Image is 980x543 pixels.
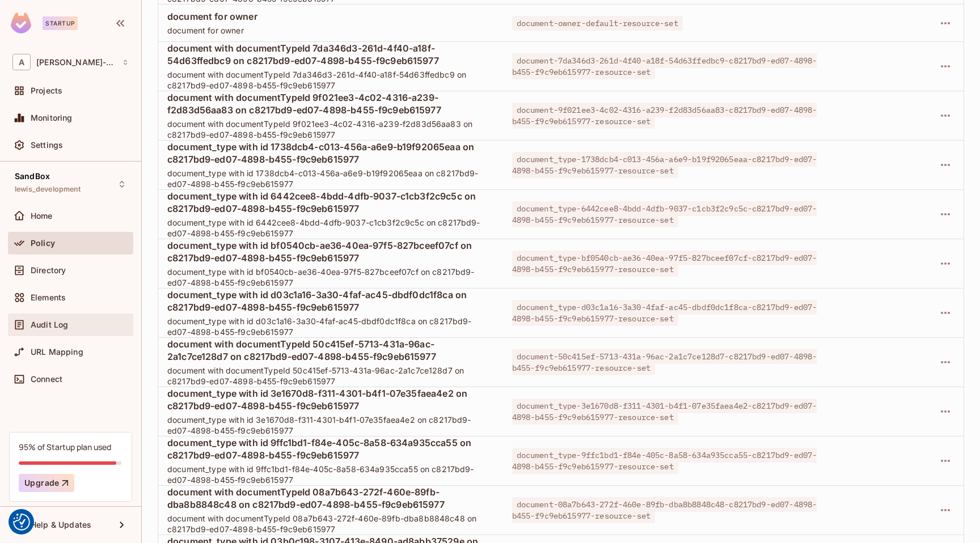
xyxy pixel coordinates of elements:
span: document with documentTypeId 50c415ef-5713-431a-96ac-2a1c7ce128d7 on c8217bd9-ed07-4898-b455-f9c9... [167,365,494,387]
img: SReyMgAAAABJRU5ErkJggg== [11,12,31,33]
span: document_type with id 3e1670d8-f311-4301-b4f1-07e35faea4e2 on c8217bd9-ed07-4898-b455-f9c9eb615977 [167,387,494,412]
span: Settings [31,141,63,150]
span: Workspace: alex-trustflight-sandbox [36,58,116,67]
span: document_type-bf0540cb-ae36-40ea-97f5-827bceef07cf-c8217bd9-ed07-4898-b455-f9c9eb615977-resource-set [512,251,817,277]
span: document with documentTypeId 7da346d3-261d-4f40-a18f-54d63ffedbc9 on c8217bd9-ed07-4898-b455-f9c9... [167,42,494,67]
span: document_type with id 9ffc1bd1-f84e-405c-8a58-634a935cca55 on c8217bd9-ed07-4898-b455-f9c9eb615977 [167,436,494,461]
span: document-owner-default-resource-set [512,16,683,31]
span: Elements [31,293,66,302]
div: Startup [43,16,78,30]
span: document_type-d03c1a16-3a30-4faf-ac45-dbdf0dc1f8ca-c8217bd9-ed07-4898-b455-f9c9eb615977-resource-set [512,300,817,326]
span: A [12,54,31,70]
span: Monitoring [31,113,73,122]
span: SandBox [15,172,50,181]
span: document-50c415ef-5713-431a-96ac-2a1c7ce128d7-c8217bd9-ed07-4898-b455-f9c9eb615977-resource-set [512,349,817,375]
span: document_type-3e1670d8-f311-4301-b4f1-07e35faea4e2-c8217bd9-ed07-4898-b455-f9c9eb615977-resource-set [512,398,817,425]
span: document_type with id 9ffc1bd1-f84e-405c-8a58-634a935cca55 on c8217bd9-ed07-4898-b455-f9c9eb615977 [167,464,494,485]
span: document with documentTypeId 9f021ee3-4c02-4316-a239-f2d83d56aa83 on c8217bd9-ed07-4898-b455-f9c9... [167,91,494,116]
button: Consent Preferences [13,514,30,531]
span: Audit Log [31,320,68,329]
span: document-08a7b643-272f-460e-89fb-dba8b8848c48-c8217bd9-ed07-4898-b455-f9c9eb615977-resource-set [512,497,817,523]
span: document-9f021ee3-4c02-4316-a239-f2d83d56aa83-c8217bd9-ed07-4898-b455-f9c9eb615977-resource-set [512,103,817,129]
span: document for owner [167,10,494,23]
span: document_type with id 6442cee8-4bdd-4dfb-9037-c1cb3f2c9c5c on c8217bd9-ed07-4898-b455-f9c9eb615977 [167,217,494,239]
span: document-7da346d3-261d-4f40-a18f-54d63ffedbc9-c8217bd9-ed07-4898-b455-f9c9eb615977-resource-set [512,53,817,79]
span: document_type with id d03c1a16-3a30-4faf-ac45-dbdf0dc1f8ca on c8217bd9-ed07-4898-b455-f9c9eb615977 [167,289,494,313]
span: document with documentTypeId 08a7b643-272f-460e-89fb-dba8b8848c48 on c8217bd9-ed07-4898-b455-f9c9... [167,486,494,511]
span: document_type with id 1738dcb4-c013-456a-a6e9-b19f92065eaa on c8217bd9-ed07-4898-b455-f9c9eb615977 [167,141,494,166]
span: Projects [31,86,62,95]
button: Upgrade [19,474,74,492]
span: document for owner [167,25,494,36]
span: document with documentTypeId 9f021ee3-4c02-4316-a239-f2d83d56aa83 on c8217bd9-ed07-4898-b455-f9c9... [167,118,494,140]
span: Connect [31,375,62,384]
div: 95% of Startup plan used [19,442,111,452]
span: document_type-6442cee8-4bdd-4dfb-9037-c1cb3f2c9c5c-c8217bd9-ed07-4898-b455-f9c9eb615977-resource-set [512,201,817,227]
span: Help & Updates [31,520,91,529]
span: Home [31,211,53,220]
span: document with documentTypeId 50c415ef-5713-431a-96ac-2a1c7ce128d7 on c8217bd9-ed07-4898-b455-f9c9... [167,338,494,363]
span: document_type-9ffc1bd1-f84e-405c-8a58-634a935cca55-c8217bd9-ed07-4898-b455-f9c9eb615977-resource-set [512,448,817,474]
span: URL Mapping [31,347,83,357]
span: lewis_development [15,185,81,194]
span: document with documentTypeId 08a7b643-272f-460e-89fb-dba8b8848c48 on c8217bd9-ed07-4898-b455-f9c9... [167,513,494,534]
span: document_type with id 3e1670d8-f311-4301-b4f1-07e35faea4e2 on c8217bd9-ed07-4898-b455-f9c9eb615977 [167,414,494,436]
span: document_type with id bf0540cb-ae36-40ea-97f5-827bceef07cf on c8217bd9-ed07-4898-b455-f9c9eb615977 [167,266,494,288]
span: Policy [31,239,55,248]
span: document_type with id d03c1a16-3a30-4faf-ac45-dbdf0dc1f8ca on c8217bd9-ed07-4898-b455-f9c9eb615977 [167,316,494,337]
img: Revisit consent button [13,514,30,531]
span: document_type-1738dcb4-c013-456a-a6e9-b19f92065eaa-c8217bd9-ed07-4898-b455-f9c9eb615977-resource-set [512,152,817,178]
span: document_type with id bf0540cb-ae36-40ea-97f5-827bceef07cf on c8217bd9-ed07-4898-b455-f9c9eb615977 [167,239,494,264]
span: document_type with id 1738dcb4-c013-456a-a6e9-b19f92065eaa on c8217bd9-ed07-4898-b455-f9c9eb615977 [167,168,494,189]
span: Directory [31,266,66,275]
span: document with documentTypeId 7da346d3-261d-4f40-a18f-54d63ffedbc9 on c8217bd9-ed07-4898-b455-f9c9... [167,69,494,91]
span: document_type with id 6442cee8-4bdd-4dfb-9037-c1cb3f2c9c5c on c8217bd9-ed07-4898-b455-f9c9eb615977 [167,190,494,215]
